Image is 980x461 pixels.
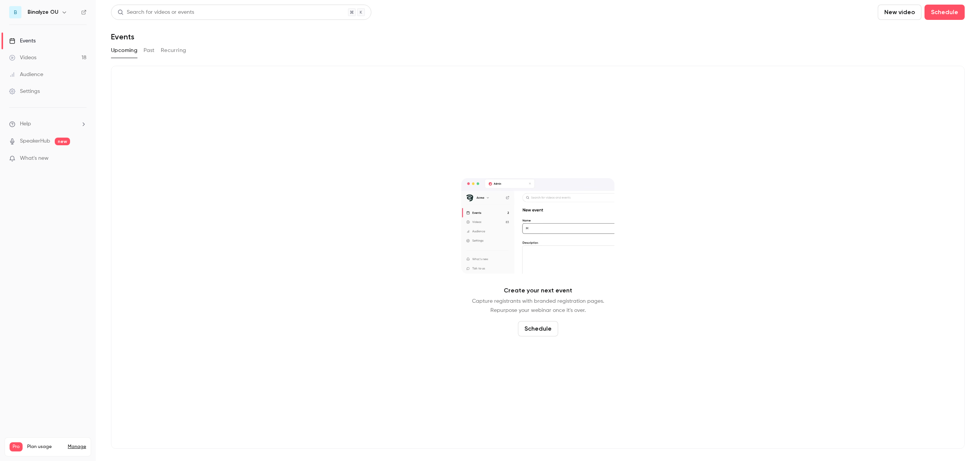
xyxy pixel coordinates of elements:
[9,88,40,95] div: Settings
[9,37,36,45] div: Events
[27,444,63,450] span: Plan usage
[9,71,43,78] div: Audience
[77,155,87,162] iframe: Noticeable Trigger
[28,8,58,16] h6: Binalyze OU
[20,120,31,128] span: Help
[144,44,155,57] button: Past
[161,44,186,57] button: Recurring
[111,32,134,41] h1: Events
[504,286,572,295] p: Create your next event
[9,54,36,62] div: Videos
[111,44,137,57] button: Upcoming
[20,137,50,145] a: SpeakerHub
[55,138,70,145] span: new
[118,8,194,16] div: Search for videos or events
[9,120,87,128] li: help-dropdown-opener
[924,5,965,20] button: Schedule
[10,442,23,451] span: Pro
[878,5,921,20] button: New video
[20,154,49,162] span: What's new
[472,297,604,315] p: Capture registrants with branded registration pages. Repurpose your webinar once it's over.
[68,444,86,450] a: Manage
[14,8,17,16] span: B
[518,321,558,336] button: Schedule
